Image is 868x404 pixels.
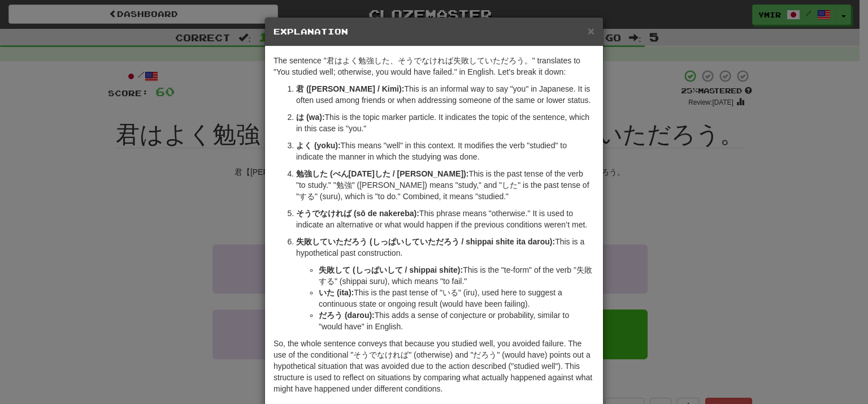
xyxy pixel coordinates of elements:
p: This means "well" in this context. It modifies the verb "studied" to indicate the manner in which... [296,140,594,162]
strong: だろう (darou): [319,311,375,320]
strong: そうでなければ (sō de nakereba): [296,209,419,218]
li: This is the past tense of "いる" (iru), used here to suggest a continuous state or ongoing result (... [319,287,594,310]
span: × [588,24,594,37]
h5: Explanation [274,26,594,37]
strong: 勉強した (べん[DATE]した / [PERSON_NAME]): [296,169,468,178]
p: This is a hypothetical past construction. [296,236,594,259]
strong: いた (ita): [319,288,354,297]
p: The sentence "君はよく勉強した、そうでなければ失敗していただろう。" translates to "You studied well; otherwise, you would h... [274,55,594,78]
p: This is an informal way to say "you" in Japanese. It is often used among friends or when addressi... [296,83,594,106]
strong: は (wa): [296,113,325,122]
strong: 君 ([PERSON_NAME] / Kimi): [296,84,404,93]
p: This is the past tense of the verb "to study." "勉強" ([PERSON_NAME]) means "study," and "した" is th... [296,168,594,202]
p: This phrase means "otherwise." It is used to indicate an alternative or what would happen if the ... [296,208,594,230]
strong: 失敗して (しっぱいして / shippai shite): [319,265,463,274]
li: This is the "te-form" of the verb "失敗する" (shippai suru), which means "to fail." [319,264,594,287]
strong: よく (yoku): [296,141,341,150]
p: So, the whole sentence conveys that because you studied well, you avoided failure. The use of the... [274,338,594,394]
p: This is the topic marker particle. It indicates the topic of the sentence, which in this case is ... [296,111,594,134]
button: Close [588,25,594,37]
li: This adds a sense of conjecture or probability, similar to "would have" in English. [319,310,594,332]
strong: 失敗していただろう (しっぱいしていただろう / shippai shite ita darou): [296,237,555,246]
